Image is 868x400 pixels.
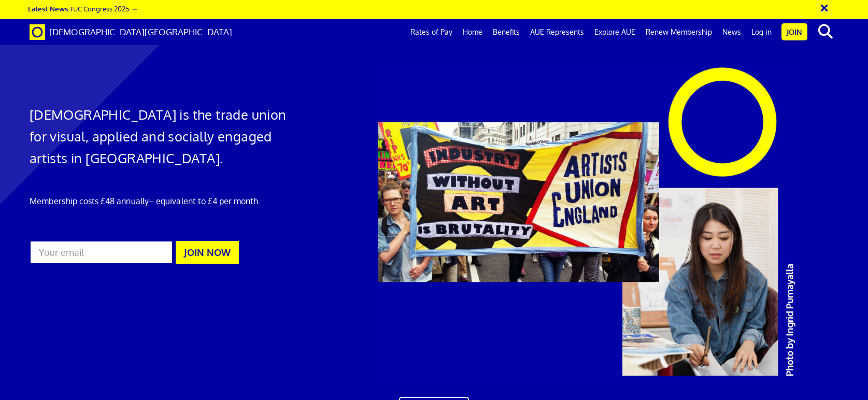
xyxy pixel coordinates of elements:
a: Home [458,19,488,45]
a: Rates of Pay [405,19,458,45]
a: Renew Membership [641,19,717,45]
a: Brand [DEMOGRAPHIC_DATA][GEOGRAPHIC_DATA] [22,19,240,45]
a: Join [781,23,807,40]
a: AUE Represents [525,19,589,45]
a: News [717,19,746,45]
p: Membership costs £48 annually – equivalent to £4 per month. [30,195,289,207]
input: Your email [30,240,173,264]
h1: [DEMOGRAPHIC_DATA] is the trade union for visual, applied and socially engaged artists in [GEOGRA... [30,104,289,169]
button: search [809,21,841,42]
button: JOIN NOW [176,241,239,264]
span: [DEMOGRAPHIC_DATA][GEOGRAPHIC_DATA] [49,26,232,37]
a: Explore AUE [589,19,641,45]
strong: Latest News: [28,4,69,13]
a: Latest News:TUC Congress 2025 → [28,4,138,13]
a: Log in [746,19,777,45]
a: Benefits [488,19,525,45]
